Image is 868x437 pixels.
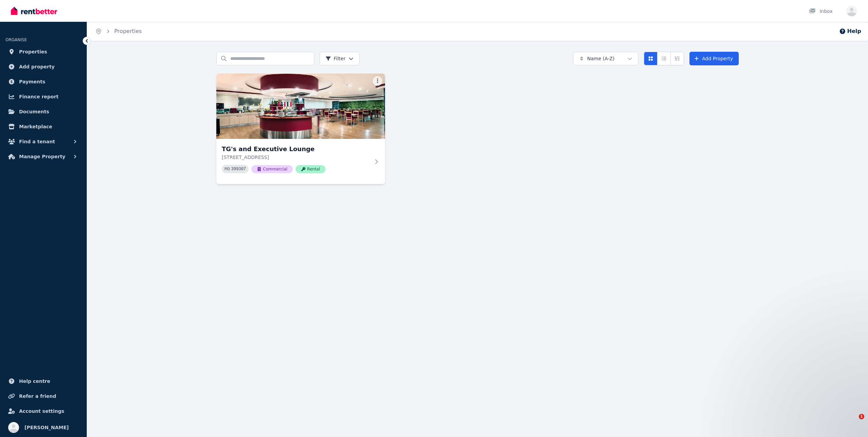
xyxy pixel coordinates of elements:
button: Filter [320,52,360,65]
a: Marketplace [5,120,81,133]
span: Name (A-Z) [587,55,615,62]
p: [STREET_ADDRESS] [222,154,370,161]
span: Properties [19,48,47,56]
a: Properties [5,45,81,59]
code: 399307 [231,167,246,172]
img: RentBetter [11,6,57,16]
div: Inbox [809,8,833,15]
button: Find a tenant [5,135,81,148]
a: Add property [5,60,81,74]
span: Help centre [19,377,50,385]
span: Commercial [251,165,293,173]
a: Help centre [5,374,81,388]
a: Documents [5,105,81,118]
button: Expanded list view [670,52,684,65]
a: Finance report [5,90,81,103]
button: Help [839,27,861,35]
span: Rental [296,165,325,173]
span: 1 [859,414,864,419]
span: Documents [19,108,49,116]
span: ORGANISE [5,37,27,42]
span: Marketplace [19,123,52,131]
a: Refer a friend [5,389,81,403]
small: PID [224,167,230,171]
span: Add property [19,63,55,71]
h3: TG's and Executive Lounge [222,144,370,154]
button: Card view [644,52,657,65]
img: TG's and Executive Lounge [216,74,385,139]
span: Filter [325,55,346,62]
button: Compact list view [657,52,671,65]
a: Properties [114,28,142,34]
nav: Breadcrumb [87,22,150,41]
button: More options [373,76,382,86]
span: Find a tenant [19,137,55,146]
span: Finance report [19,93,59,101]
div: View options [644,52,684,65]
iframe: Intercom live chat [845,414,861,430]
span: Account settings [19,407,64,415]
span: Refer a friend [19,392,56,400]
a: Payments [5,75,81,88]
span: Payments [19,78,45,86]
a: TG's and Executive LoungeTG's and Executive Lounge[STREET_ADDRESS]PID 399307CommercialRental [216,74,385,184]
a: Account settings [5,404,81,418]
span: [PERSON_NAME] [24,423,69,432]
button: Name (A-Z) [573,52,638,65]
button: Manage Property [5,150,81,163]
a: Add Property [689,52,739,65]
span: Manage Property [19,152,65,161]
